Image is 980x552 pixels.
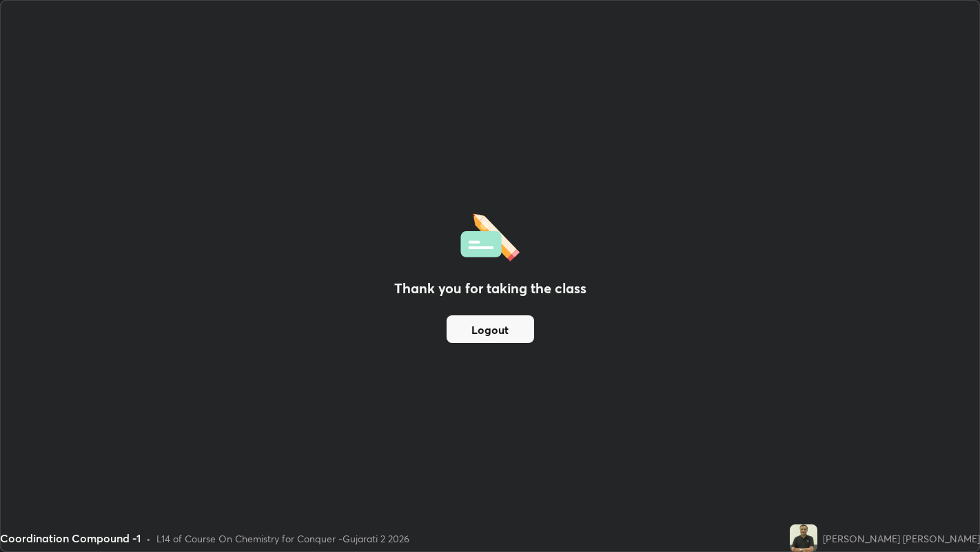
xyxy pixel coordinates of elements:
[823,531,980,546] div: [PERSON_NAME] [PERSON_NAME]
[460,209,520,262] img: offlineFeedback.1438e8b3.svg
[156,531,409,546] div: L14 of Course On Chemistry for Conquer -Gujarati 2 2026
[146,531,151,546] div: •
[790,524,817,552] img: c1bf5c605d094494930ac0d8144797cf.jpg
[447,315,534,343] button: Logout
[394,278,586,299] h2: Thank you for taking the class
